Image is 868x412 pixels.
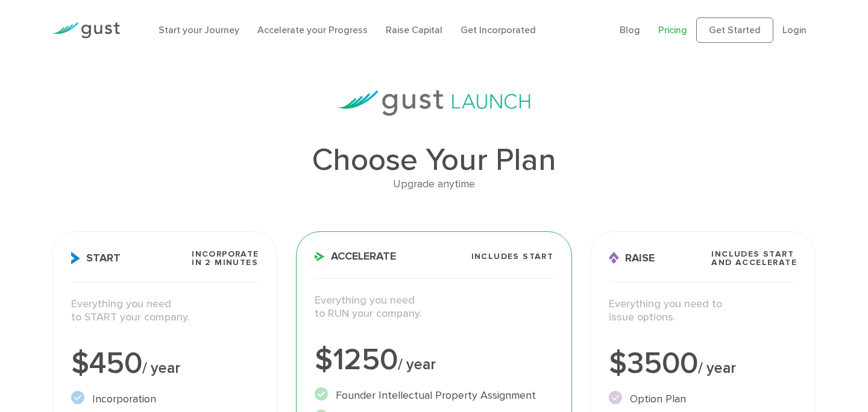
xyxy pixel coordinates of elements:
span: / year [698,359,736,377]
a: Raise Capital [386,24,442,36]
li: Option Plan [609,391,797,407]
img: Gust Logo [52,22,120,39]
div: $1250 [315,345,554,375]
h1: Choose Your Plan [52,145,816,176]
img: Start Icon X2 [71,252,80,264]
span: / year [398,355,436,373]
span: / year [142,359,180,377]
a: Start your Journey [159,24,239,36]
div: $3500 [609,349,797,379]
div: $450 [71,349,259,379]
a: Accelerate your Progress [257,24,368,36]
p: Everything you need to issue options. [609,298,797,325]
div: Upgrade anytime [52,176,816,193]
p: Everything you need to RUN your company. [315,294,554,321]
p: Everything you need to START your company. [71,298,259,325]
li: Incorporation [71,391,259,407]
li: Founder Intellectual Property Assignment [315,387,554,404]
span: Includes START [471,252,554,261]
a: Login [782,24,807,36]
img: gust-launch-logos.svg [338,90,530,116]
a: Get Started [696,17,773,43]
img: Raise Icon [609,252,619,264]
span: Start [71,252,121,264]
a: Get Incorporated [461,24,536,36]
a: Blog [620,24,640,36]
span: Includes START and ACCELERATE [711,250,797,267]
a: Pricing [658,24,687,36]
span: Incorporate in 2 Minutes [192,250,259,267]
span: Raise [609,252,655,264]
img: Accelerate Icon [315,252,325,261]
span: Accelerate [315,251,396,262]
